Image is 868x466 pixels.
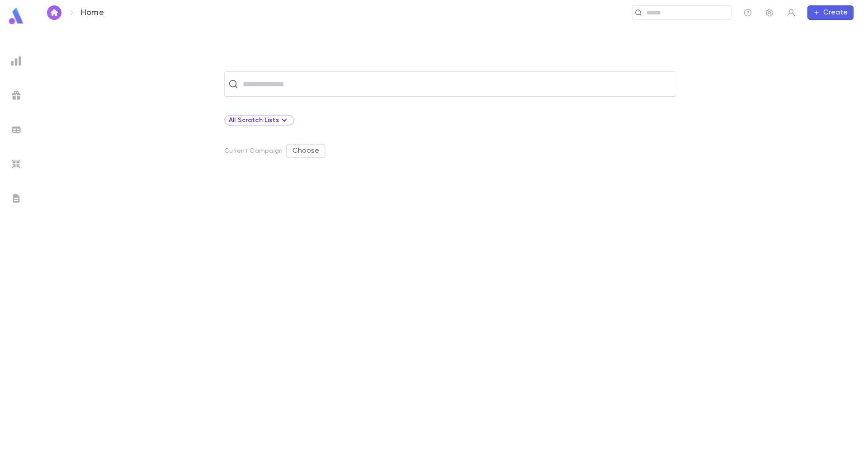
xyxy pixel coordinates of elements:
button: Choose [286,144,325,158]
p: Current Campaign [224,147,283,155]
img: reports_grey.c525e4749d1bce6a11f5fe2a8de1b229.svg [11,56,22,66]
img: home_white.a664292cf8c1dea59945f0da9f25487c.svg [49,9,60,16]
div: All Scratch Lists [229,115,290,126]
button: Create [807,5,854,20]
img: batches_grey.339ca447c9d9533ef1741baa751efc33.svg [11,124,22,135]
img: campaigns_grey.99e729a5f7ee94e3726e6486bddda8f1.svg [11,90,22,101]
div: All Scratch Lists [224,115,294,126]
img: imports_grey.530a8a0e642e233f2baf0ef88e8c9fcb.svg [11,159,22,169]
p: Home [81,8,104,18]
img: letters_grey.7941b92b52307dd3b8a917253454ce1c.svg [11,193,22,204]
img: logo [7,7,25,25]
